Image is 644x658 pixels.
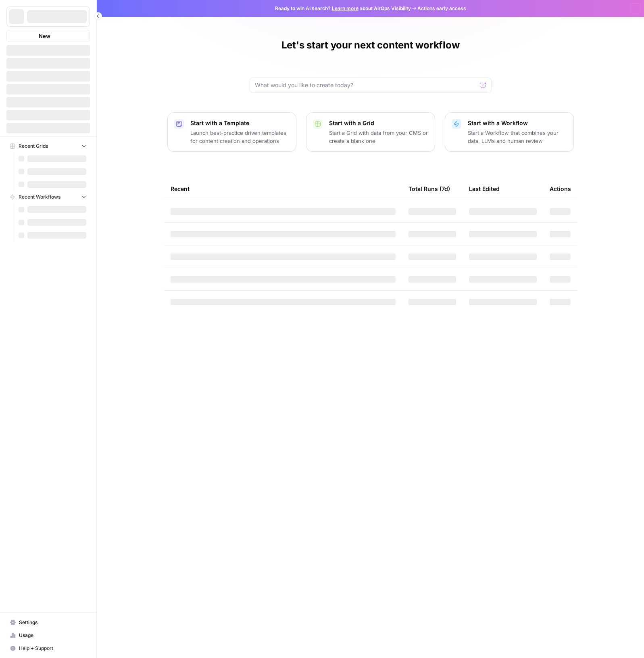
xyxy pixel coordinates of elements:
[19,193,60,201] span: Recent Workflows
[6,629,90,642] a: Usage
[468,119,567,127] p: Start with a Workflow
[408,178,450,200] div: Total Runs (7d)
[550,178,571,200] div: Actions
[19,632,86,639] span: Usage
[6,30,90,42] button: New
[468,129,567,145] p: Start a Workflow that combines your data, LLMs and human review
[306,112,435,152] button: Start with a GridStart a Grid with data from your CMS or create a blank one
[39,32,50,40] span: New
[469,178,500,200] div: Last Edited
[19,142,48,150] span: Recent Grids
[275,5,411,12] span: Ready to win AI search? about AirOps Visibility
[19,619,86,626] span: Settings
[417,5,466,12] span: Actions early access
[190,129,290,145] p: Launch best-practice driven templates for content creation and operations
[445,112,574,152] button: Start with a WorkflowStart a Workflow that combines your data, LLMs and human review
[6,616,90,629] a: Settings
[6,642,90,655] button: Help + Support
[190,119,290,127] p: Start with a Template
[329,119,428,127] p: Start with a Grid
[255,81,477,89] input: What would you like to create today?
[19,645,86,652] span: Help + Support
[171,178,396,200] div: Recent
[167,112,296,152] button: Start with a TemplateLaunch best-practice driven templates for content creation and operations
[281,39,460,52] h1: Let's start your next content workflow
[6,140,90,152] button: Recent Grids
[329,129,428,145] p: Start a Grid with data from your CMS or create a blank one
[6,191,90,203] button: Recent Workflows
[332,5,358,11] a: Learn more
